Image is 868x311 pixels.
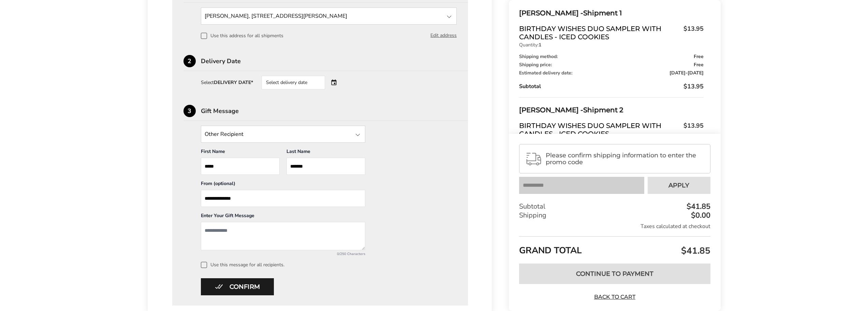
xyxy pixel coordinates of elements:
span: $13.95 [680,122,704,136]
div: Subtotal [519,82,703,90]
span: [PERSON_NAME] - [519,9,583,17]
span: [DATE] [670,70,686,76]
span: Please confirm shipping information to enter the promo code [546,152,704,166]
span: Birthday Wishes Duo Sampler with Candles - Iced Cookies [519,122,680,138]
input: Last Name [286,158,365,175]
div: Shipping method: [519,54,703,59]
div: Gift Message [201,108,468,114]
button: Apply [648,177,710,194]
div: GRAND TOTAL [519,236,710,258]
div: Select delivery date [262,76,325,89]
input: State [201,8,457,25]
div: Shipping price: [519,62,703,67]
strong: DELIVERY DATE* [214,79,253,86]
span: [PERSON_NAME] - [519,106,583,114]
span: - [670,71,704,75]
div: $0.00 [689,212,710,219]
button: Confirm button [201,278,274,295]
div: From (optional) [201,180,365,190]
div: Enter Your Gift Message [201,212,365,222]
input: From [201,190,365,207]
a: Birthday Wishes Duo Sampler with Candles - Iced Cookies$13.95 [519,25,703,41]
div: Taxes calculated at checkout [519,223,710,230]
label: Use this message for all recipients. [201,262,457,268]
div: Delivery Date [201,58,468,64]
span: $41.85 [679,245,710,257]
div: Shipment 1 [519,8,703,19]
span: Apply [668,182,689,188]
input: First Name [201,158,280,175]
div: Estimated delivery date: [519,71,703,75]
span: [DATE] [688,70,704,76]
span: Free [694,62,704,67]
div: First Name [201,148,280,158]
label: Use this address for all shipments [201,33,283,39]
strong: 1 [539,42,541,48]
a: Back to Cart [591,293,638,301]
span: Birthday Wishes Duo Sampler with Candles - Iced Cookies [519,25,680,41]
div: Shipment 2 [519,104,703,116]
div: 3 [183,105,196,117]
button: Edit address [430,32,457,39]
div: Last Name [286,148,365,158]
div: $41.85 [685,203,710,210]
span: Free [694,54,704,59]
input: State [201,126,365,143]
div: Select [201,80,253,85]
div: Subtotal [519,202,710,211]
span: $13.95 [683,82,704,90]
a: Birthday Wishes Duo Sampler with Candles - Iced Cookies$13.95 [519,122,703,138]
span: $13.95 [680,25,704,39]
textarea: Add a message [201,222,365,250]
div: Shipping [519,211,710,220]
button: Continue to Payment [519,264,710,284]
div: 0/250 Characters [201,252,365,256]
div: 2 [183,55,196,67]
p: Quantity: [519,43,703,47]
